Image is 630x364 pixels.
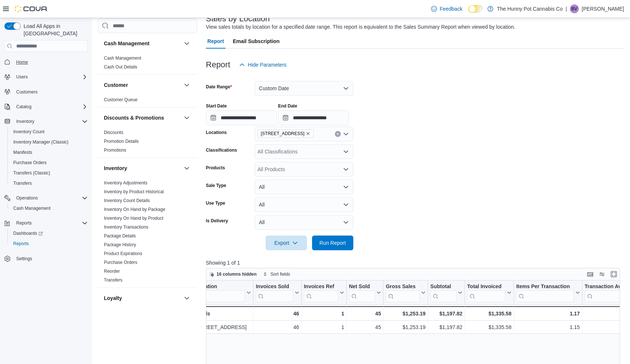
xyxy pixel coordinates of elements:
[206,84,232,90] label: Date Range
[467,283,505,290] div: Total Invoiced
[343,131,349,137] button: Open list of options
[16,59,28,65] span: Home
[104,251,142,256] a: Product Expirations
[13,73,88,81] span: Users
[13,139,69,145] span: Inventory Manager (Classic)
[343,149,349,155] button: Open list of options
[609,270,618,279] button: Enter fullscreen
[16,220,32,226] span: Reports
[516,309,580,318] div: 1.17
[467,283,505,302] div: Total Invoiced
[104,165,181,172] button: Inventory
[206,110,277,125] input: Press the down key to open a popover containing a calendar.
[497,4,563,13] p: The Hunny Pot Cannabis Co
[13,254,35,263] a: Settings
[440,5,462,13] span: Feedback
[206,218,228,224] label: Is Delivery
[7,137,91,147] button: Inventory Manager (Classic)
[104,260,137,265] a: Purchase Orders
[104,198,150,203] a: Inventory Count Details
[13,102,88,111] span: Catalog
[104,180,147,185] a: Inventory Adjustments
[13,219,88,227] span: Reports
[386,323,426,332] div: $1,253.19
[10,239,32,248] a: Reports
[10,148,35,157] a: Manifests
[256,283,293,302] div: Invoices Sold
[10,179,35,188] a: Transfers
[10,204,53,213] a: Cash Management
[13,241,29,247] span: Reports
[13,73,31,81] button: Users
[15,5,48,13] img: Cova
[10,179,88,188] span: Transfers
[261,130,305,137] span: [STREET_ADDRESS]
[98,179,197,287] div: Inventory
[598,270,606,279] button: Display options
[233,34,280,49] span: Email Subscription
[104,114,181,121] button: Discounts & Promotions
[104,97,137,102] a: Customer Queue
[571,4,577,13] span: BV
[195,309,251,318] div: Totals
[182,113,191,122] button: Discounts & Promotions
[1,193,91,203] button: Operations
[16,195,38,201] span: Operations
[206,23,515,31] div: View sales totals by location for a specified date range. This report is equivalent to the Sales ...
[104,130,123,135] a: Discounts
[248,61,287,68] span: Hide Parameters
[349,323,381,332] div: 45
[467,323,511,332] div: $1,335.58
[196,323,251,332] div: [STREET_ADDRESS]
[566,4,567,13] p: |
[10,158,88,167] span: Purchase Orders
[13,160,47,166] span: Purchase Orders
[516,283,580,302] button: Items Per Transaction
[13,88,41,96] a: Customers
[10,169,88,177] span: Transfers (Classic)
[104,40,181,47] button: Cash Management
[13,170,50,176] span: Transfers (Classic)
[182,81,191,89] button: Customer
[312,236,353,250] button: Run Report
[256,309,299,318] div: 46
[16,74,28,80] span: Users
[7,127,91,137] button: Inventory Count
[266,236,307,250] button: Export
[7,147,91,158] button: Manifests
[98,128,197,158] div: Discounts & Promotions
[13,87,88,96] span: Customers
[206,200,225,206] label: Use Type
[13,219,35,227] button: Reports
[7,158,91,168] button: Purchase Orders
[104,114,164,121] h3: Discounts & Promotions
[430,283,462,302] button: Subtotal
[182,39,191,48] button: Cash Management
[104,269,120,274] a: Reorder
[13,149,32,155] span: Manifests
[16,89,38,95] span: Customers
[7,238,91,249] button: Reports
[104,139,139,144] a: Promotion Details
[104,278,122,283] a: Transfers
[236,57,290,72] button: Hide Parameters
[196,283,245,290] div: Location
[16,256,32,262] span: Settings
[13,205,50,211] span: Cash Management
[255,81,353,96] button: Custom Date
[104,207,165,212] a: Inventory On Hand by Package
[10,158,50,167] a: Purchase Orders
[206,60,230,69] h3: Report
[516,323,580,332] div: 1.15
[1,116,91,127] button: Inventory
[304,323,344,332] div: 1
[270,271,290,277] span: Sort fields
[104,216,163,221] a: Inventory On Hand by Product
[10,169,53,177] a: Transfers (Classic)
[206,130,227,135] label: Locations
[386,283,420,290] div: Gross Sales
[13,57,88,66] span: Home
[104,233,136,238] a: Package Details
[10,138,88,146] span: Inventory Manager (Classic)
